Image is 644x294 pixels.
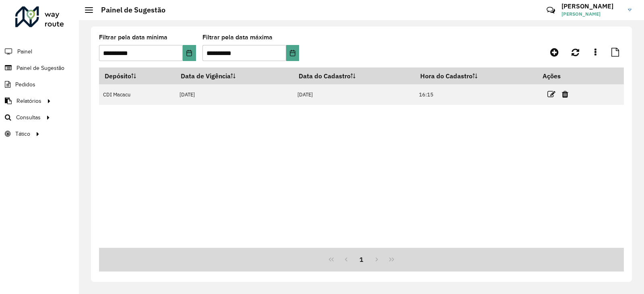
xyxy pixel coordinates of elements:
h3: [PERSON_NAME] [561,2,622,10]
td: [DATE] [175,84,293,105]
button: 1 [354,252,369,267]
th: Ações [537,67,585,84]
span: Pedidos [15,80,35,89]
td: 16:15 [415,84,537,105]
span: Painel [17,47,32,56]
th: Depósito [99,67,175,84]
td: [DATE] [293,84,415,105]
th: Data do Cadastro [293,67,415,84]
h2: Painel de Sugestão [93,6,165,14]
span: Consultas [16,113,41,122]
a: Contato Rápido [542,2,559,19]
th: Hora do Cadastro [415,67,537,84]
button: Choose Date [183,45,196,61]
label: Filtrar pela data máxima [202,33,272,42]
span: Painel de Sugestão [17,64,64,72]
td: CDI Macacu [99,84,175,105]
span: Relatórios [17,97,41,105]
a: Editar [547,89,555,100]
a: Excluir [562,89,568,100]
label: Filtrar pela data mínima [99,33,167,42]
span: Tático [15,130,30,138]
span: [PERSON_NAME] [561,10,622,18]
th: Data de Vigência [175,67,293,84]
button: Choose Date [286,45,299,61]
